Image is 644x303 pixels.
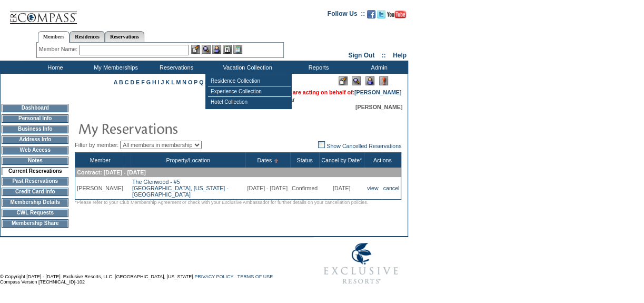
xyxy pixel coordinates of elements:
td: [DATE] - [DATE] [245,177,290,200]
a: B [119,79,123,85]
td: Confirmed [290,177,319,200]
td: Reports [287,61,348,74]
img: Reservations [223,45,232,54]
td: Hotel Collection [208,97,291,107]
a: G [146,79,151,85]
a: cancel [383,185,400,191]
a: K [165,79,170,85]
span: You are acting on behalf of: [281,89,401,95]
a: I [158,79,160,85]
td: Personal Info [2,114,68,123]
img: Become our fan on Facebook [367,10,375,18]
span: *Please refer to your Club Membership Agreement or check with your Exclusive Ambassador for furth... [75,200,368,205]
div: Member Name: [39,45,80,54]
a: Help [393,52,407,59]
span: :: [382,52,386,59]
img: Impersonate [365,76,374,85]
a: Subscribe to our YouTube Channel [387,13,406,19]
a: C [125,79,129,85]
a: E [136,79,140,85]
a: Property/Location [166,157,210,163]
td: Vacation Collection [205,61,287,74]
a: Cancel by Date* [321,157,362,163]
td: Home [24,61,84,74]
td: Current Reservations [2,167,68,175]
a: D [130,79,134,85]
td: Residence Collection [208,76,291,86]
a: Clear [281,96,294,103]
a: Sign Out [348,52,374,59]
img: View Mode [352,76,361,85]
td: Experience Collection [208,86,291,97]
img: Compass Home [9,3,77,24]
td: Business Info [2,125,68,133]
img: b_calculator.gif [233,45,242,54]
img: chk_off.JPG [318,141,325,148]
a: L [171,79,174,85]
a: Member [90,157,111,163]
a: Status [296,157,312,163]
img: Log Concern/Member Elevation [379,76,388,85]
a: PRIVACY POLICY [194,274,233,279]
td: [PERSON_NAME] [75,177,125,200]
a: Residences [70,31,105,42]
td: Dashboard [2,104,68,112]
th: Actions [364,153,401,168]
td: [DATE] [319,177,364,200]
a: view [367,185,378,191]
a: M [176,79,181,85]
img: Impersonate [212,45,221,54]
a: A [114,79,117,85]
td: Past Reservations [2,177,68,185]
span: Contract: [DATE] - [DATE] [77,169,145,175]
td: Web Access [2,146,68,154]
td: My Memberships [84,61,145,74]
a: J [161,79,164,85]
img: Edit Mode [339,76,348,85]
td: Reservations [145,61,205,74]
img: b_edit.gif [191,45,200,54]
td: Admin [348,61,408,74]
a: [PERSON_NAME] [354,89,401,95]
td: Address Info [2,135,68,144]
td: Follow Us :: [328,9,365,22]
img: Follow us on Twitter [377,10,385,18]
a: Members [38,31,70,43]
img: View [202,45,211,54]
a: Become our fan on Facebook [367,13,375,19]
img: Ascending [272,159,279,163]
img: pgTtlMyReservations.gif [78,118,289,139]
td: Membership Share [2,219,68,228]
td: Membership Details [2,198,68,207]
td: Credit Card Info [2,188,68,196]
a: H [152,79,156,85]
a: F [141,79,145,85]
img: Exclusive Resorts [314,237,408,290]
td: Notes [2,157,68,165]
a: N [182,79,186,85]
a: TERMS OF USE [237,274,273,279]
a: Q [199,79,203,85]
a: Show Cancelled Reservations [318,143,401,149]
a: Reservations [105,31,144,42]
a: The Glenwood - #5[GEOGRAPHIC_DATA], [US_STATE] - [GEOGRAPHIC_DATA] [132,179,229,198]
img: Subscribe to our YouTube Channel [387,11,406,18]
span: Filter by member: [75,142,118,148]
a: O [188,79,192,85]
span: [PERSON_NAME] [355,104,402,110]
td: CWL Requests [2,209,68,217]
a: Dates [257,157,272,163]
a: P [194,79,197,85]
a: Follow us on Twitter [377,13,385,19]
